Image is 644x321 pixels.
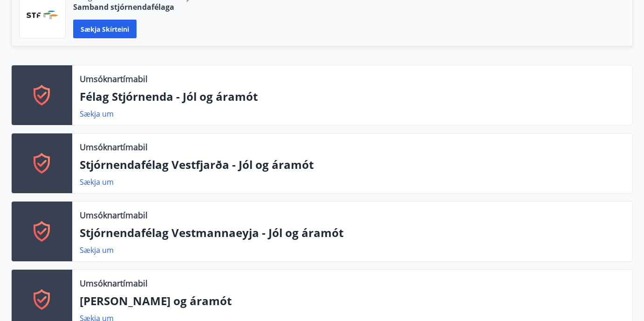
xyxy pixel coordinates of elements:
a: Sækja um [80,177,114,187]
p: Umsóknartímabil [80,141,148,153]
p: Umsóknartímabil [80,277,148,289]
p: Samband stjórnendafélaga [73,2,199,12]
p: Stjórnendafélag Vestfjarða - Jól og áramót [80,157,625,173]
p: Umsóknartímabil [80,73,148,85]
p: [PERSON_NAME] og áramót [80,293,625,309]
img: vjCaq2fThgY3EUYqSgpjEiBg6WP39ov69hlhuPVN.png [27,11,58,19]
p: Umsóknartímabil [80,209,148,221]
a: Sækja um [80,245,114,255]
a: Sækja um [80,109,114,119]
button: Sækja skírteini [73,20,137,38]
p: Stjórnendafélag Vestmannaeyja - Jól og áramót [80,225,625,241]
p: Félag Stjórnenda - Jól og áramót [80,89,625,105]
